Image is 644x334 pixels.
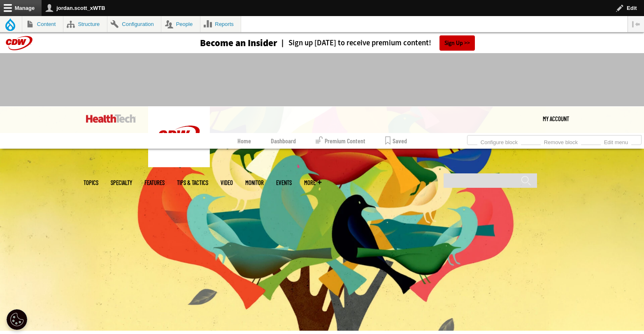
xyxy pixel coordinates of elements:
span: Topics [84,180,98,186]
span: Specialty [111,180,132,186]
a: Sign Up [439,35,475,51]
a: Configure block [477,137,521,146]
h3: Become an Insider [200,38,277,48]
span: More [304,180,321,186]
a: Features [144,180,165,186]
a: Become an Insider [169,38,277,48]
a: Premium Content [316,133,365,149]
a: Remove block [541,137,581,146]
a: Sign up [DATE] to receive premium content! [277,39,431,47]
a: CDW [148,161,210,169]
iframe: advertisement [172,61,472,98]
a: People [161,16,200,32]
button: Vertical orientation [628,16,644,32]
button: Open Preferences [7,309,27,330]
a: Events [276,180,292,186]
a: Reports [200,16,241,32]
a: Tips & Tactics [177,180,208,186]
div: Cookie Settings [7,309,27,330]
a: Dashboard [271,133,296,149]
a: Home [237,133,251,149]
a: My Account [543,106,569,131]
img: Home [148,106,210,167]
a: Video [221,180,233,186]
a: Content [22,16,63,32]
a: Saved [385,133,407,149]
img: Home [86,114,136,123]
a: Edit menu [601,137,631,146]
a: Configuration [107,16,161,32]
a: Structure [63,16,107,32]
a: MonITor [245,180,264,186]
div: User menu [543,106,569,131]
